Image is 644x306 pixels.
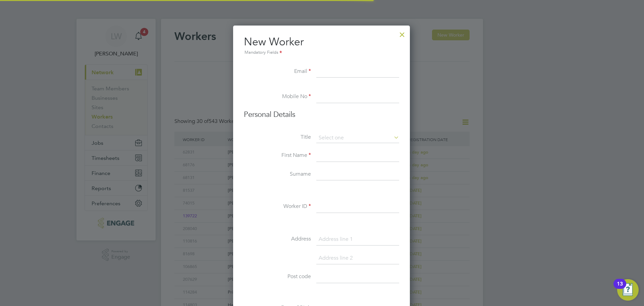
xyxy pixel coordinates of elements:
[244,203,311,210] label: Worker ID
[244,171,311,178] label: Surname
[244,68,311,75] label: Email
[316,252,399,264] input: Address line 2
[316,133,399,143] input: Select one
[244,93,311,100] label: Mobile No
[244,273,311,280] label: Post code
[316,233,399,246] input: Address line 1
[617,279,639,301] button: Open Resource Center, 13 new notifications
[244,134,311,141] label: Title
[244,35,399,56] h2: New Worker
[244,49,399,56] div: Mandatory Fields
[244,235,311,243] label: Address
[617,284,623,293] div: 13
[244,152,311,159] label: First Name
[244,110,399,120] h3: Personal Details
